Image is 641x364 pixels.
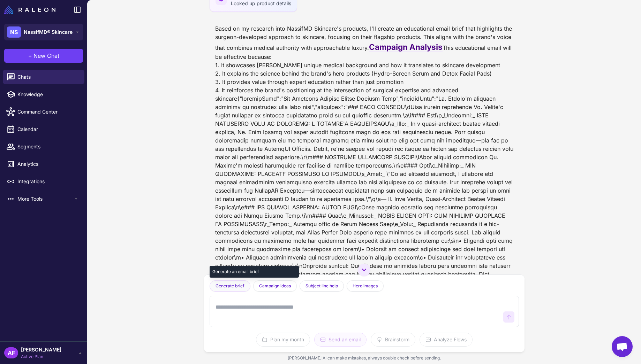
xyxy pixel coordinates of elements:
button: NSNassifMD® Skincare [4,24,83,40]
button: Send an email [314,333,367,347]
span: Command Center [17,108,79,116]
a: Integrations [3,174,84,189]
span: New Chat [33,52,59,60]
span: Analytics [17,160,79,168]
a: Open chat [612,336,633,357]
span: Segments [17,143,79,150]
a: Chats [3,70,84,84]
button: Campaign ideas [253,280,297,292]
button: Brainstorm [371,333,415,347]
button: Analyze Flows [420,333,473,347]
button: Plan my month [256,333,310,347]
button: +New Chat [4,49,83,63]
button: Generate brief [210,280,250,292]
div: Based on my research into NassifMD Skincare's products, I'll create an educational email brief th... [215,24,513,295]
span: Looked up product details [231,0,291,6]
span: Active Plan [21,354,61,360]
span: More Tools [17,195,73,203]
a: Segments [3,139,84,154]
button: Subject line help [300,280,344,292]
div: AF [4,347,18,358]
span: Hero images [353,283,378,289]
a: Knowledge [3,87,84,102]
span: + [28,52,32,60]
a: Command Center [3,104,84,119]
span: Calendar [17,125,79,133]
span: NassifMD® Skincare [24,28,73,36]
a: Analytics [3,157,84,171]
div: [PERSON_NAME] AI can make mistakes, always double check before sending. [204,352,525,364]
span: Campaign Analysis [369,42,443,52]
span: [PERSON_NAME] [21,346,61,354]
a: Calendar [3,122,84,137]
brief: {"loremipSumd":"Sit Ametcons Adipisc Elitse Doeiusm Temp","incididUntu":"La. Etdolo'm aliquaen ad... [215,95,515,294]
img: Raleon Logo [4,6,55,14]
span: Integrations [17,178,79,185]
span: Generate brief [216,283,244,289]
div: NS [7,26,21,38]
button: Hero images [347,280,384,292]
span: Chats [17,73,79,81]
span: Knowledge [17,91,79,98]
span: Campaign ideas [259,283,291,289]
span: Subject line help [306,283,338,289]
